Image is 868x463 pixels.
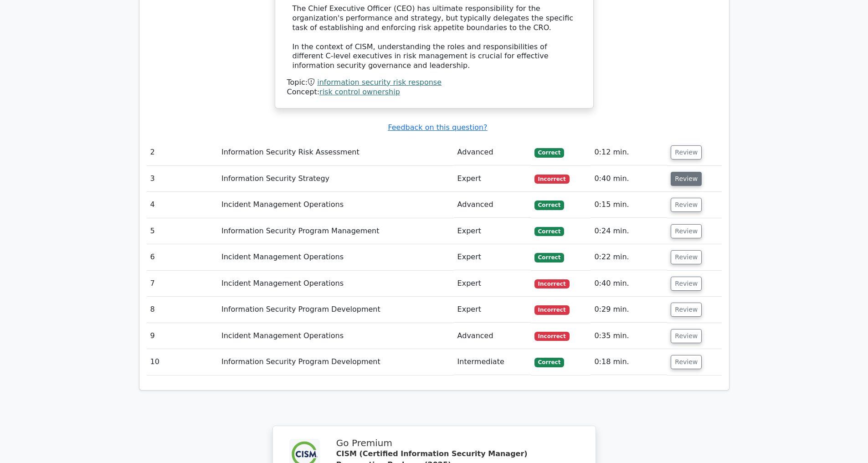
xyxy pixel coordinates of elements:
[454,166,531,192] td: Expert
[534,332,570,341] span: Incorrect
[591,166,667,192] td: 0:40 min.
[287,87,581,97] div: Concept:
[218,244,454,270] td: Incident Management Operations
[534,305,570,314] span: Incorrect
[147,323,218,349] td: 9
[287,78,581,87] div: Topic:
[671,145,702,159] button: Review
[591,139,667,165] td: 0:12 min.
[218,192,454,218] td: Incident Management Operations
[218,323,454,349] td: Incident Management Operations
[147,297,218,323] td: 8
[454,192,531,218] td: Advanced
[147,139,218,165] td: 2
[147,271,218,297] td: 7
[454,323,531,349] td: Advanced
[147,218,218,244] td: 5
[591,323,667,349] td: 0:35 min.
[218,139,454,165] td: Information Security Risk Assessment
[454,244,531,270] td: Expert
[218,218,454,244] td: Information Security Program Management
[218,166,454,192] td: Information Security Strategy
[591,297,667,323] td: 0:29 min.
[147,244,218,270] td: 6
[534,279,570,288] span: Incorrect
[319,87,400,96] a: risk control ownership
[671,329,702,343] button: Review
[591,349,667,375] td: 0:18 min.
[671,355,702,369] button: Review
[454,218,531,244] td: Expert
[671,277,702,291] button: Review
[218,271,454,297] td: Incident Management Operations
[591,218,667,244] td: 0:24 min.
[454,271,531,297] td: Expert
[454,349,531,375] td: Intermediate
[534,148,564,157] span: Correct
[591,271,667,297] td: 0:40 min.
[534,358,564,367] span: Correct
[591,244,667,270] td: 0:22 min.
[534,175,570,184] span: Incorrect
[147,192,218,218] td: 4
[218,349,454,375] td: Information Security Program Development
[388,123,487,132] a: Feedback on this question?
[454,139,531,165] td: Advanced
[671,250,702,264] button: Review
[317,78,442,87] a: information security risk response
[454,297,531,323] td: Expert
[671,303,702,317] button: Review
[218,297,454,323] td: Information Security Program Development
[534,201,564,210] span: Correct
[671,172,702,186] button: Review
[671,224,702,238] button: Review
[147,166,218,192] td: 3
[147,349,218,375] td: 10
[534,253,564,262] span: Correct
[671,198,702,212] button: Review
[591,192,667,218] td: 0:15 min.
[534,227,564,236] span: Correct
